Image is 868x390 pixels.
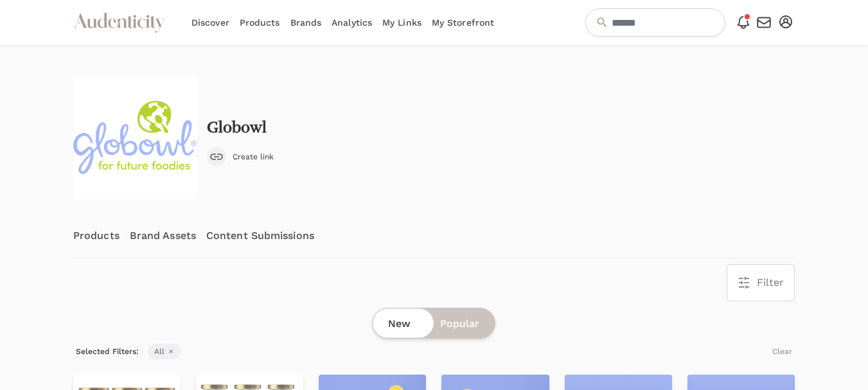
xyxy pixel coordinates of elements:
[73,215,120,257] a: Products
[73,344,141,359] span: Selected Filters:
[770,344,795,359] button: Clear
[73,76,197,199] img: globowl-logo_primary-color-tagline.png
[388,316,411,332] span: New
[130,215,196,257] a: Brand Assets
[148,344,181,359] span: All
[206,215,314,257] a: Content Submissions
[233,152,274,162] span: Create link
[207,119,267,137] h2: Globowl
[727,265,794,301] button: Filter
[207,147,274,166] button: Create link
[440,316,479,332] span: Popular
[757,275,784,290] span: Filter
